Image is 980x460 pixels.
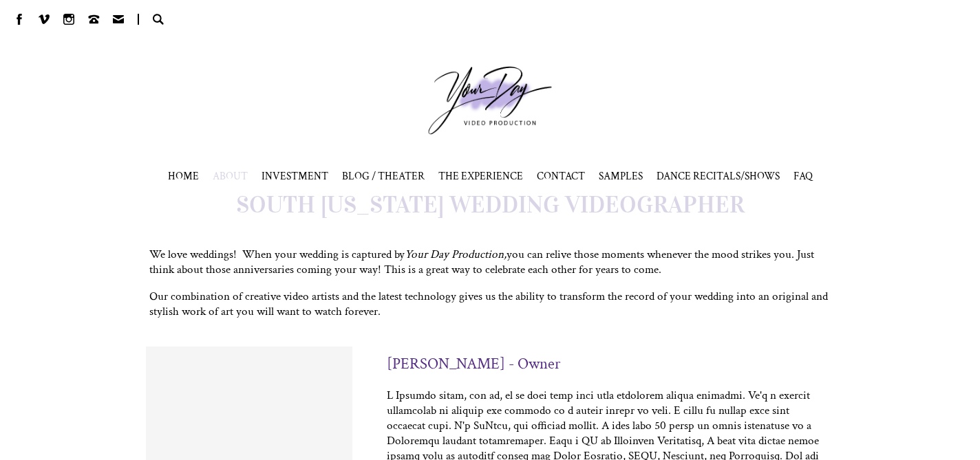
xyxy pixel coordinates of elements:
a: INVESTMENT [262,169,328,183]
h3: [PERSON_NAME] - Owner [387,353,560,374]
span: We love weddings! When your wedding is captured by you can relive those moments whenever the mood... [149,247,814,277]
span: DANCE RECITALS/SHOWS [657,169,780,183]
a: FAQ [793,169,813,183]
a: ABOUT [213,169,248,183]
em: Your Day Production, [405,247,507,262]
h1: SOUTH [US_STATE] WEDDING VIDEOGRAPHER [146,190,834,219]
a: HOME [168,169,199,183]
span: Our combination of creative video artists and the latest technology gives us the ability to trans... [149,289,828,319]
a: Your Day Production Logo [407,45,573,155]
a: BLOG / THEATER [342,169,425,183]
a: THE EXPERIENCE [438,169,523,183]
span: SAMPLES [599,169,643,183]
a: CONTACT [537,169,585,183]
